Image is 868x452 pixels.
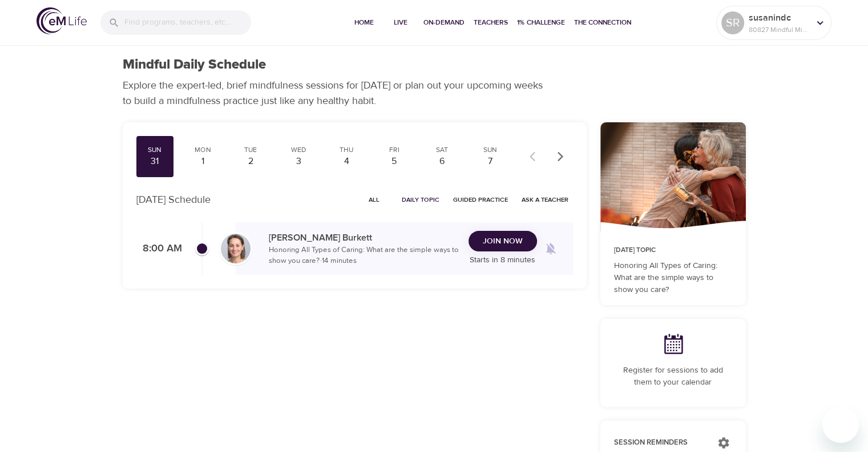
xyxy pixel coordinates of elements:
span: 1% Challenge [517,17,565,29]
div: Sun [476,145,504,155]
div: 2 [236,155,265,168]
img: Deanna_Burkett-min.jpg [221,234,251,263]
p: [DATE] Topic [614,245,732,255]
p: 8:00 AM [136,241,182,257]
input: Find programs, teachers, etc... [124,10,251,35]
h1: Mindful Daily Schedule [123,57,266,73]
span: Join Now [483,234,523,249]
p: 80827 Mindful Minutes [749,25,809,35]
span: Daily Topic [402,194,439,205]
div: 5 [380,155,409,168]
p: [PERSON_NAME] Burkett [269,231,459,245]
span: Live [387,17,414,29]
div: Wed [284,145,313,155]
p: Session Reminders [614,437,706,449]
div: Sun [141,145,169,155]
span: Ask a Teacher [522,194,568,205]
div: 3 [284,155,313,168]
span: Guided Practice [453,194,508,205]
p: Honoring All Types of Caring: What are the simple ways to show you care? · 14 minutes [269,245,459,267]
img: logo [37,7,87,34]
div: Tue [236,145,265,155]
button: Join Now [469,231,537,252]
p: susanindc [749,11,809,25]
span: Teachers [474,17,508,29]
span: On-Demand [423,17,465,29]
div: 31 [141,155,169,168]
div: 6 [428,155,457,168]
div: 7 [476,155,504,168]
button: Ask a Teacher [517,191,573,209]
div: 1 [188,155,217,168]
div: Sat [428,145,457,155]
p: Explore the expert-led, brief mindfulness sessions for [DATE] or plan out your upcoming weeks to ... [123,78,551,109]
button: Guided Practice [449,191,512,209]
p: [DATE] Schedule [136,192,211,207]
iframe: Button to launch messaging window [822,406,859,443]
p: Honoring All Types of Caring: What are the simple ways to show you care? [614,260,732,296]
div: Thu [332,145,361,155]
span: All [361,194,388,205]
div: 4 [332,155,361,168]
button: Daily Topic [397,191,444,209]
span: Home [350,17,378,29]
button: All [356,191,393,209]
span: Remind me when a class goes live every Sunday at 8:00 AM [537,235,564,262]
span: The Connection [574,17,631,29]
div: Mon [188,145,217,155]
div: Fri [380,145,409,155]
p: Register for sessions to add them to your calendar [614,365,732,389]
div: SR [721,11,744,34]
p: Starts in 8 minutes [469,254,537,266]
